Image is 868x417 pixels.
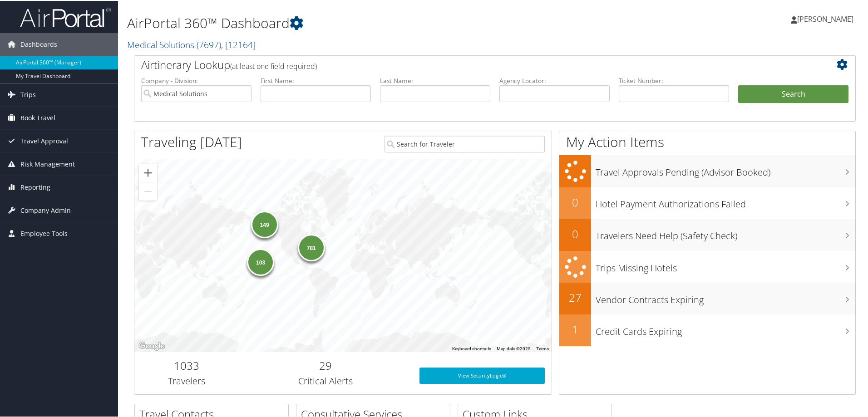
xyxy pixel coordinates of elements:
span: [PERSON_NAME] [797,13,853,23]
button: Zoom out [139,182,157,200]
label: First Name: [261,75,371,84]
label: Ticket Number: [619,75,729,84]
span: Dashboards [20,32,57,55]
a: 1Credit Cards Expiring [559,314,855,345]
span: Trips [20,83,36,105]
h2: 29 [246,357,406,373]
label: Company - Division: [141,75,252,84]
a: Open this area in Google Maps (opens a new window) [137,339,167,351]
h1: Traveling [DATE] [141,132,242,151]
h2: 1033 [141,357,232,373]
input: Search for Traveler [385,135,545,152]
h2: 0 [559,194,591,209]
a: 27Vendor Contracts Expiring [559,282,855,314]
label: Agency Locator: [499,75,610,84]
div: 149 [251,210,278,237]
h2: 27 [559,289,591,304]
h1: My Action Items [559,132,855,151]
a: 0Hotel Payment Authorizations Failed [559,186,855,218]
a: Medical Solutions [127,38,256,50]
h3: Travelers Need Help (Safety Check) [596,224,855,241]
span: Employee Tools [20,221,68,244]
a: Terms (opens in new tab) [536,345,549,350]
h2: 0 [559,226,591,241]
a: Travel Approvals Pending (Advisor Booked) [559,154,855,186]
span: Company Admin [20,198,71,221]
a: [PERSON_NAME] [791,5,863,32]
span: Travel Approval [20,129,68,152]
button: Zoom in [139,163,157,181]
span: Risk Management [20,152,75,175]
h3: Critical Alerts [246,374,406,387]
h3: Travel Approvals Pending (Advisor Booked) [596,161,855,178]
img: Google [137,339,167,351]
a: View SecurityLogic® [419,367,545,383]
h3: Hotel Payment Authorizations Failed [596,192,855,210]
span: Reporting [20,175,50,198]
label: Last Name: [380,75,490,84]
h3: Trips Missing Hotels [596,256,855,274]
img: airportal-logo.png [20,6,111,27]
h3: Vendor Contracts Expiring [596,288,855,305]
span: , [ 12164 ] [221,38,256,50]
div: 103 [247,247,274,275]
a: Trips Missing Hotels [559,250,855,282]
button: Search [738,84,848,103]
span: ( 7697 ) [197,38,221,50]
span: Map data ©2025 [497,345,531,350]
h1: AirPortal 360™ Dashboard [127,13,617,32]
a: 0Travelers Need Help (Safety Check) [559,218,855,250]
span: Book Travel [20,106,55,128]
h2: 1 [559,321,591,336]
button: Keyboard shortcuts [452,345,491,351]
div: 781 [297,233,325,260]
h3: Credit Cards Expiring [596,320,855,337]
h2: Airtinerary Lookup [141,56,789,72]
h3: Travelers [141,374,232,387]
span: (at least one field required) [230,60,317,70]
